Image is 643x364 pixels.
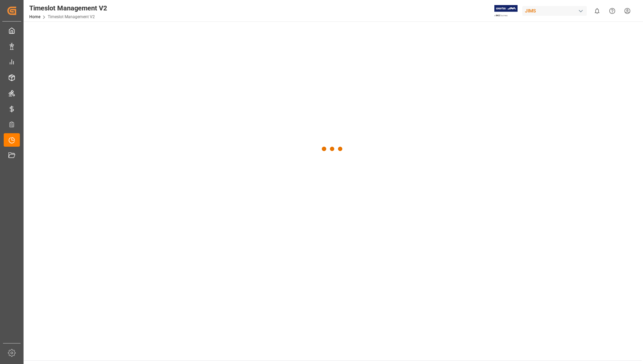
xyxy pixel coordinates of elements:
[29,3,107,13] div: Timeslot Management V2
[522,6,587,16] div: JIMS
[494,5,518,17] img: Exertis%20JAM%20-%20Email%20Logo.jpg_1722504956.jpg
[590,3,605,19] button: show 0 new notifications
[605,3,620,19] button: Help Center
[29,14,40,19] a: Home
[522,4,590,17] button: JIMS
